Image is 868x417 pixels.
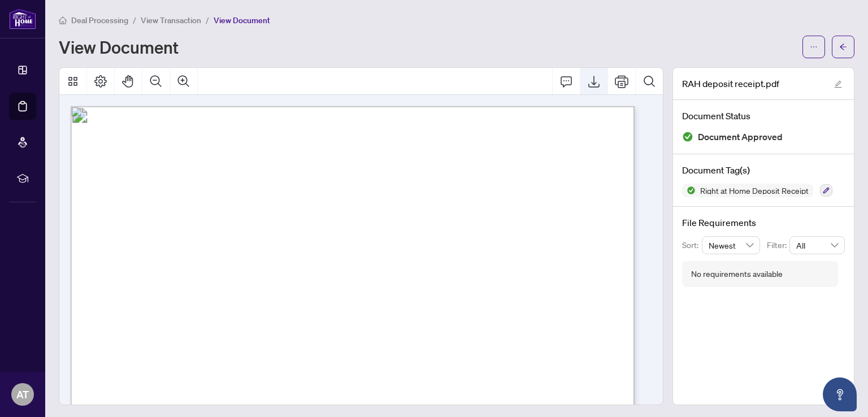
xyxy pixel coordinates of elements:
[59,16,67,24] span: home
[682,109,845,123] h4: Document Status
[682,131,693,142] img: Document Status
[709,237,754,254] span: Newest
[698,129,783,145] span: Document Approved
[810,43,818,51] span: ellipsis
[682,216,845,229] h4: File Requirements
[796,237,838,254] span: All
[682,77,779,90] span: RAH deposit receipt.pdf
[133,14,136,27] li: /
[59,38,179,56] h1: View Document
[214,15,270,25] span: View Document
[206,14,209,27] li: /
[141,15,201,25] span: View Transaction
[16,386,29,402] span: AT
[682,184,696,197] img: Status Icon
[834,80,842,88] span: edit
[9,8,36,29] img: logo
[696,186,813,194] span: Right at Home Deposit Receipt
[71,15,128,25] span: Deal Processing
[823,377,857,411] button: Open asap
[682,163,845,177] h4: Document Tag(s)
[767,239,789,251] p: Filter:
[839,43,847,51] span: arrow-left
[682,239,702,251] p: Sort:
[691,268,783,280] div: No requirements available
